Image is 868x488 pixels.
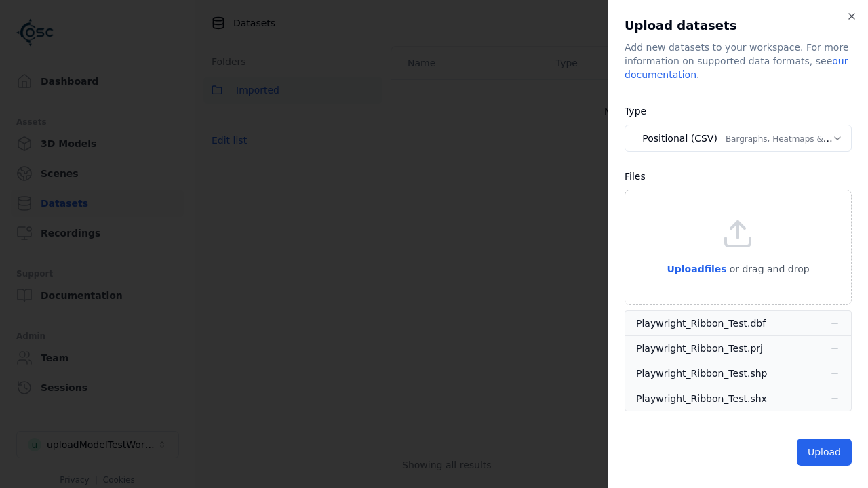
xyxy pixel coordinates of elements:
[727,261,810,277] p: or drag and drop
[636,342,763,355] div: Playwright_Ribbon_Test.prj
[625,41,852,81] div: Add new datasets to your workspace. For more information on supported data formats, see .
[625,106,646,117] label: Type
[636,317,766,330] div: Playwright_Ribbon_Test.dbf
[625,171,646,182] label: Files
[636,392,767,405] div: Playwright_Ribbon_Test.shx
[636,367,767,380] div: Playwright_Ribbon_Test.shp
[667,264,726,274] span: Upload files
[625,16,852,35] h2: Upload datasets
[797,439,852,466] button: Upload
